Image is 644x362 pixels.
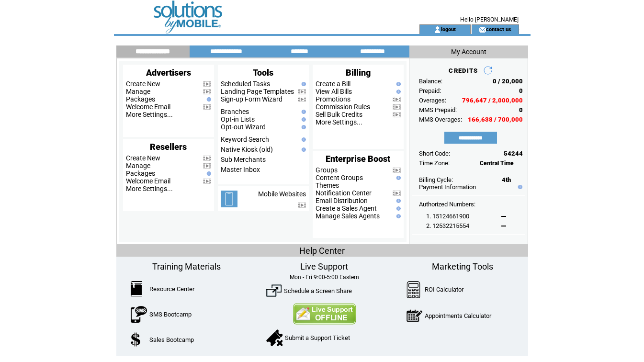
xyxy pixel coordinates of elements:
[285,334,350,341] a: Submit a Support Ticket
[221,191,237,207] img: mobile-websites.png
[221,166,260,173] a: Master Inbox
[468,116,523,123] span: 166,638 / 700,000
[393,104,401,110] img: video.png
[221,115,255,123] a: Opt-in Lists
[493,78,523,85] span: 0 / 20,000
[434,26,441,34] img: account_icon.gif
[126,95,155,103] a: Packages
[316,166,338,174] a: Groups
[394,214,401,218] img: help.gif
[394,176,401,180] img: help.gif
[299,125,306,129] img: help.gif
[300,261,348,271] span: Live Support
[460,16,519,23] span: Hello [PERSON_NAME]
[419,176,453,183] span: Billing Cycle:
[479,26,486,34] img: contact_us_icon.gif
[419,201,475,208] span: Authorized Numbers:
[221,156,266,163] a: Sub Merchants
[316,80,350,88] a: Create a Bill
[346,68,371,78] span: Billing
[204,97,211,102] img: help.gif
[316,111,362,118] a: Sell Bulk Credits
[126,177,170,185] a: Welcome Email
[419,159,450,167] span: Time Zone:
[150,142,187,152] span: Resellers
[146,68,191,78] span: Advertisers
[462,97,523,104] span: 796,647 / 2,000,000
[407,307,422,324] img: AppointmentCalc.png
[316,88,352,95] a: View All Bills
[221,88,294,95] a: Landing Page Templates
[502,176,511,183] span: 4th
[299,137,306,142] img: help.gif
[126,80,160,88] a: Create New
[316,103,370,111] a: Commission Rules
[126,170,155,177] a: Packages
[221,146,273,153] a: Native Kiosk (old)
[316,95,350,103] a: Promotions
[203,179,211,184] img: video.png
[419,183,476,191] a: Payment Information
[149,311,192,318] a: SMS Bootcamp
[316,189,372,197] a: Notification Center
[419,78,442,85] span: Balance:
[221,108,249,115] a: Branches
[299,110,306,114] img: help.gif
[316,118,362,126] a: More Settings...
[293,303,356,325] img: Contact Us
[221,80,270,88] a: Scheduled Tasks
[203,81,211,87] img: video.png
[316,212,380,220] a: Manage Sales Agents
[394,199,401,203] img: help.gif
[152,261,221,271] span: Training Materials
[126,154,160,162] a: Create New
[298,89,306,94] img: video.png
[394,90,401,94] img: help.gif
[131,332,142,347] img: SalesBootcamp.png
[441,26,456,32] a: logout
[519,87,523,94] span: 0
[203,104,211,110] img: video.png
[426,222,469,229] span: 2. 12532215554
[149,285,194,293] a: Resource Center
[126,103,170,111] a: Welcome Email
[516,185,522,189] img: help.gif
[449,67,478,74] span: CREDITS
[203,156,211,161] img: video.png
[290,274,359,281] span: Mon - Fri 9:00-5:00 Eastern
[126,111,173,118] a: More Settings...
[316,174,363,181] a: Content Groups
[393,168,401,173] img: video.png
[504,150,523,157] span: 54244
[299,82,306,86] img: help.gif
[126,185,173,192] a: More Settings...
[266,329,282,346] img: SupportTicket.png
[432,261,493,271] span: Marketing Tools
[299,246,345,256] span: Help Center
[393,97,401,102] img: video.png
[298,97,306,102] img: video.png
[299,147,306,152] img: help.gif
[221,123,266,131] a: Opt-out Wizard
[394,206,401,211] img: help.gif
[221,136,269,143] a: Keyword Search
[204,171,211,176] img: help.gif
[203,89,211,94] img: video.png
[407,281,421,298] img: Calculator.png
[299,117,306,122] img: help.gif
[316,181,339,189] a: Themes
[425,286,463,293] a: ROI Calculator
[326,154,390,164] span: Enterprise Boost
[316,204,377,212] a: Create a Sales Agent
[149,336,194,343] a: Sales Bootcamp
[451,48,486,56] span: My Account
[126,88,150,95] a: Manage
[253,68,273,78] span: Tools
[480,160,514,167] span: Central Time
[258,190,306,198] a: Mobile Websites
[394,82,401,86] img: help.gif
[486,26,511,32] a: contact us
[426,213,469,220] span: 1. 15124661900
[419,116,462,123] span: MMS Overages:
[221,95,282,103] a: Sign-up Form Wizard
